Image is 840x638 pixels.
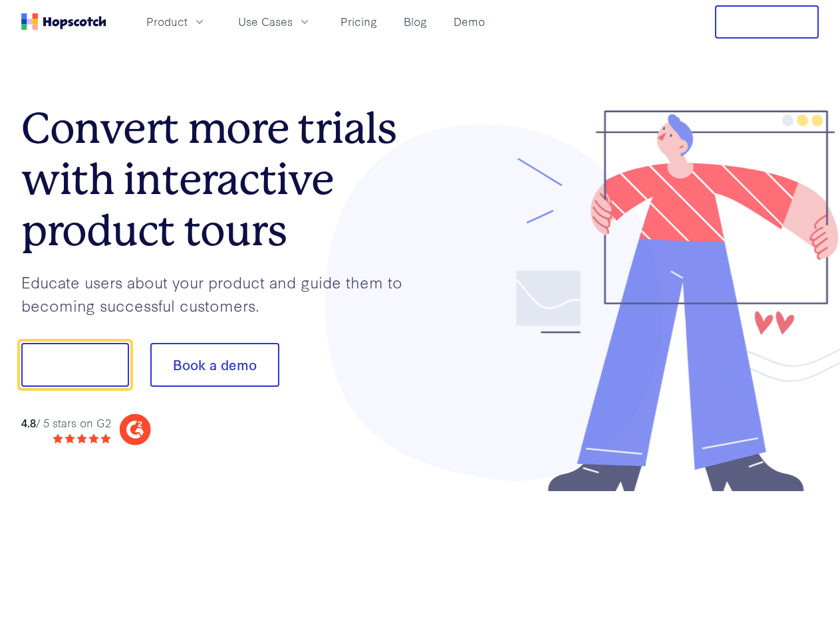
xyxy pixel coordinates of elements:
[448,11,490,33] a: Demo
[398,11,432,33] a: Blog
[335,11,382,33] a: Pricing
[138,11,214,33] button: Product
[150,343,279,387] button: Book a demo
[21,415,36,430] strong: 4.8
[21,13,106,30] a: Home
[21,415,111,431] div: / 5 stars on G2
[21,270,420,316] p: Educate users about your product and guide them to becoming successful customers.
[230,11,319,33] button: Use Cases
[238,13,293,30] span: Use Cases
[715,5,819,39] button: Free Trial
[146,13,188,30] span: Product
[21,343,129,387] button: Show me!
[21,103,420,256] h1: Convert more trials with interactive product tours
